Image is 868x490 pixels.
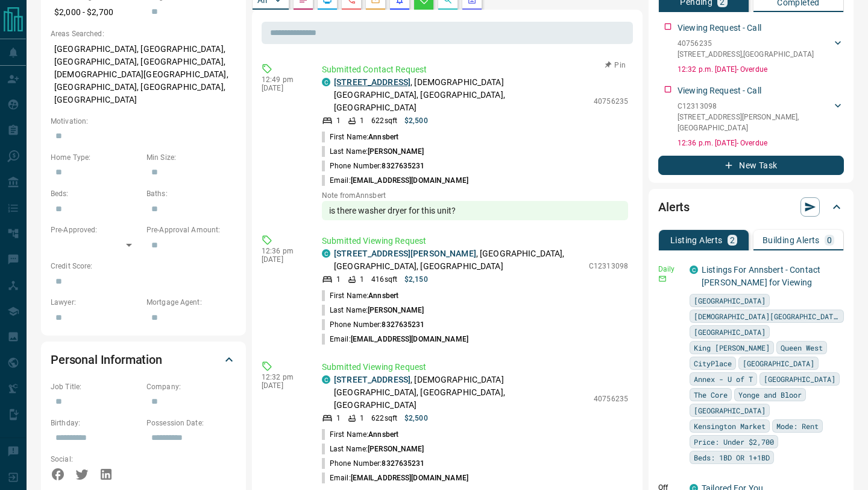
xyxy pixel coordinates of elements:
[322,290,398,301] p: First Name:
[764,373,835,385] span: [GEOGRAPHIC_DATA]
[336,115,341,126] p: 1
[382,162,424,170] span: 8327635231
[51,39,236,110] p: [GEOGRAPHIC_DATA], [GEOGRAPHIC_DATA], [GEOGRAPHIC_DATA], [GEOGRAPHIC_DATA], [DEMOGRAPHIC_DATA][GE...
[51,261,236,272] p: Credit Score:
[262,84,304,92] p: [DATE]
[351,335,468,343] span: [EMAIL_ADDRESS][DOMAIN_NAME]
[827,236,832,244] p: 0
[694,294,766,307] span: [GEOGRAPHIC_DATA]
[404,274,428,285] p: $2,150
[368,147,424,156] span: [PERSON_NAME]
[371,115,397,126] p: 622 sqft
[694,326,766,338] span: [GEOGRAPHIC_DATA]
[322,375,330,384] div: condos.ca
[322,161,425,171] p: Phone Number:
[334,374,588,412] p: , [DEMOGRAPHIC_DATA][GEOGRAPHIC_DATA], [GEOGRAPHIC_DATA], [GEOGRAPHIC_DATA]
[322,305,424,316] p: Last Name:
[690,266,698,274] div: condos.ca
[694,342,770,354] span: King [PERSON_NAME]
[51,28,236,39] p: Areas Searched:
[678,101,832,112] p: C12313098
[322,472,468,483] p: Email:
[678,22,761,34] p: Viewing Request - Call
[360,115,364,126] p: 1
[51,381,140,392] p: Job Title:
[51,116,236,127] p: Motivation:
[51,224,140,235] p: Pre-Approved:
[51,345,236,374] div: Personal Information
[322,458,425,469] p: Phone Number:
[360,274,364,285] p: 1
[334,375,410,384] a: [STREET_ADDRESS]
[360,413,364,424] p: 1
[334,77,410,87] a: [STREET_ADDRESS]
[694,357,732,369] span: CityPlace
[589,261,628,272] p: C12313098
[730,236,735,244] p: 2
[322,249,330,258] div: condos.ca
[146,188,236,199] p: Baths:
[334,247,583,273] p: , [GEOGRAPHIC_DATA], [GEOGRAPHIC_DATA], [GEOGRAPHIC_DATA]
[322,429,398,440] p: First Name:
[371,274,397,285] p: 416 sqft
[146,418,236,428] p: Possession Date:
[694,436,774,448] span: Price: Under $2,700
[322,235,628,247] p: Submitted Viewing Request
[694,451,770,463] span: Beds: 1BD OR 1+1BD
[322,175,468,186] p: Email:
[678,38,814,49] p: 40756235
[694,310,840,322] span: [DEMOGRAPHIC_DATA][GEOGRAPHIC_DATA]
[694,389,728,401] span: The Core
[658,275,667,283] svg: Email
[404,413,428,424] p: $2,500
[336,274,341,285] p: 1
[146,224,236,235] p: Pre-Approval Amount:
[322,78,330,86] div: condos.ca
[322,63,628,76] p: Submitted Contact Request
[262,255,304,264] p: [DATE]
[694,404,766,416] span: [GEOGRAPHIC_DATA]
[678,64,844,75] p: 12:32 p.m. [DATE] - Overdue
[763,236,820,244] p: Building Alerts
[368,306,424,314] span: [PERSON_NAME]
[51,454,140,465] p: Social:
[322,191,628,200] p: Note from Annsbert
[678,98,844,136] div: C12313098[STREET_ADDRESS][PERSON_NAME],[GEOGRAPHIC_DATA]
[678,138,844,148] p: 12:36 p.m. [DATE] - Overdue
[262,247,304,255] p: 12:36 pm
[658,264,682,275] p: Daily
[51,152,140,163] p: Home Type:
[382,320,424,329] span: 8327635231
[382,459,424,468] span: 8327635231
[776,420,819,432] span: Mode: Rent
[146,297,236,308] p: Mortgage Agent:
[322,132,398,142] p: First Name:
[678,84,761,97] p: Viewing Request - Call
[678,36,844,62] div: 40756235[STREET_ADDRESS],[GEOGRAPHIC_DATA]
[368,133,398,141] span: Annsbert
[262,75,304,84] p: 12:49 pm
[51,2,140,22] p: $2,000 - $2,700
[146,381,236,392] p: Company:
[658,192,844,221] div: Alerts
[694,373,753,385] span: Annex - U of T
[594,96,628,107] p: 40756235
[51,188,140,199] p: Beds:
[351,176,468,185] span: [EMAIL_ADDRESS][DOMAIN_NAME]
[322,444,424,454] p: Last Name:
[368,291,398,300] span: Annsbert
[694,420,766,432] span: Kensington Market
[262,381,304,390] p: [DATE]
[51,418,140,428] p: Birthday:
[404,115,428,126] p: $2,500
[702,265,820,287] a: Listings For Annsbert - Contact [PERSON_NAME] for Viewing
[336,413,341,424] p: 1
[598,60,633,71] button: Pin
[322,201,628,220] div: is there washer dryer for this unit?
[678,49,814,60] p: [STREET_ADDRESS] , [GEOGRAPHIC_DATA]
[322,334,468,345] p: Email:
[334,249,476,258] a: [STREET_ADDRESS][PERSON_NAME]
[371,413,397,424] p: 622 sqft
[146,152,236,163] p: Min Size:
[781,342,823,354] span: Queen West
